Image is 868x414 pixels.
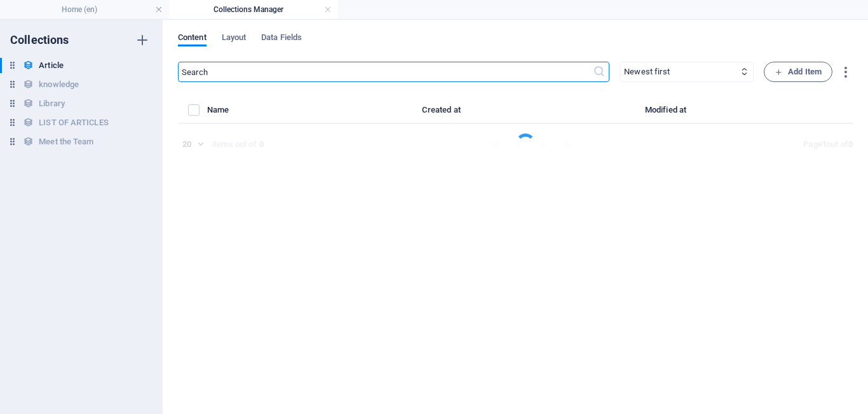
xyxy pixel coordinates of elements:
[169,3,338,17] h4: Collections Manager
[553,102,783,124] th: Modified at
[222,30,247,48] span: Layout
[775,64,822,79] span: Add Item
[39,77,79,92] h6: knowledge
[764,62,832,82] button: Add Item
[39,134,93,149] h6: Meet the Team
[207,102,335,124] th: Name
[39,115,109,130] h6: LIST OF ARTICLES
[178,102,853,124] table: items list
[10,32,69,48] h6: Collections
[178,62,593,82] input: Search
[39,58,64,73] h6: Article
[135,32,150,48] i: Create new collection
[335,102,553,124] th: Created at
[261,30,302,48] span: Data Fields
[178,30,207,48] span: Content
[39,96,65,111] h6: Library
